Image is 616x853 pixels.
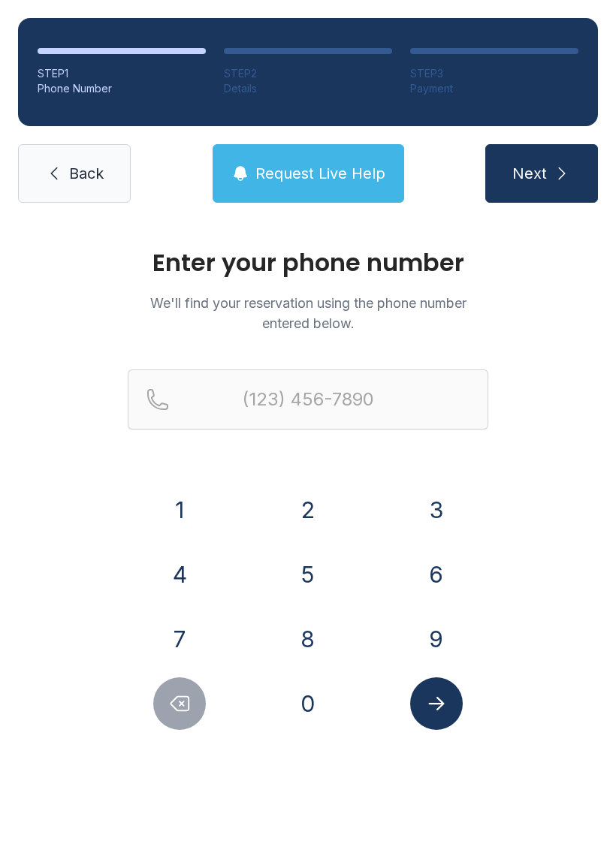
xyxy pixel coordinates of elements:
[282,548,334,601] button: 5
[69,163,104,184] span: Back
[153,613,206,665] button: 7
[410,66,578,81] div: STEP 3
[128,369,488,430] input: Reservation phone number
[410,81,578,96] div: Payment
[224,81,392,96] div: Details
[38,66,206,81] div: STEP 1
[512,163,547,184] span: Next
[282,613,334,665] button: 8
[410,613,463,665] button: 9
[224,66,392,81] div: STEP 2
[255,163,385,184] span: Request Live Help
[410,548,463,601] button: 6
[153,484,206,536] button: 1
[410,677,463,730] button: Submit lookup form
[153,677,206,730] button: Delete number
[282,677,334,730] button: 0
[410,484,463,536] button: 3
[282,484,334,536] button: 2
[38,81,206,96] div: Phone Number
[153,548,206,601] button: 4
[128,251,488,275] h1: Enter your phone number
[128,293,488,333] p: We'll find your reservation using the phone number entered below.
